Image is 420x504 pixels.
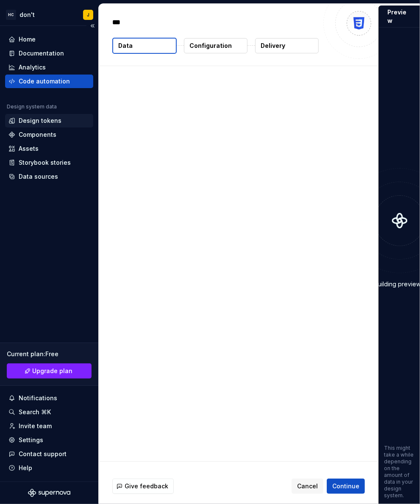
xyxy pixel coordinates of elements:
button: Help [5,461,93,475]
button: Notifications [5,391,93,405]
button: Configuration [184,38,248,53]
button: Data [112,38,177,54]
a: Data sources [5,170,93,183]
svg: Supernova Logo [28,489,70,497]
div: Analytics [19,63,46,72]
button: HCdon'tJ [2,6,97,24]
div: Search ⌘K [19,408,51,416]
p: Configuration [189,42,232,50]
div: Code automation [19,77,70,86]
button: Delivery [255,38,319,53]
p: This might take a while depending on the amount of data in your design system. [384,445,415,499]
div: Settings [19,436,43,444]
a: Settings [5,433,93,447]
button: Give feedback [112,479,174,494]
div: Contact support [19,450,67,458]
button: Contact support [5,447,93,461]
a: Invite team [5,419,93,433]
div: Invite team [19,422,52,430]
div: Preview [387,8,410,25]
button: Continue [327,479,365,494]
button: Cancel [292,479,323,494]
div: Components [19,130,56,139]
a: Code automation [5,75,93,88]
a: Storybook stories [5,156,93,169]
div: J [87,11,89,18]
p: Data [118,42,133,50]
div: Documentation [19,49,64,58]
div: don't [19,11,35,19]
div: Home [19,35,36,44]
div: Assets [19,144,39,153]
span: Give feedback [125,482,168,490]
span: Upgrade plan [33,367,73,375]
div: Notifications [19,394,57,402]
span: Continue [332,482,359,490]
div: Design tokens [19,116,61,125]
a: Components [5,128,93,141]
button: Search ⌘K [5,405,93,419]
a: Design tokens [5,114,93,127]
div: Storybook stories [19,158,71,167]
button: Collapse sidebar [86,20,98,32]
div: Help [19,464,32,472]
a: Documentation [5,47,93,60]
span: Cancel [297,482,318,490]
a: Analytics [5,61,93,74]
div: Design system data [7,103,57,110]
p: Delivery [261,42,285,50]
div: Data sources [19,172,58,181]
a: Assets [5,142,93,155]
a: Home [5,33,93,46]
div: HC [6,10,16,20]
a: Upgrade plan [7,363,92,379]
div: Current plan : Free [7,350,92,358]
